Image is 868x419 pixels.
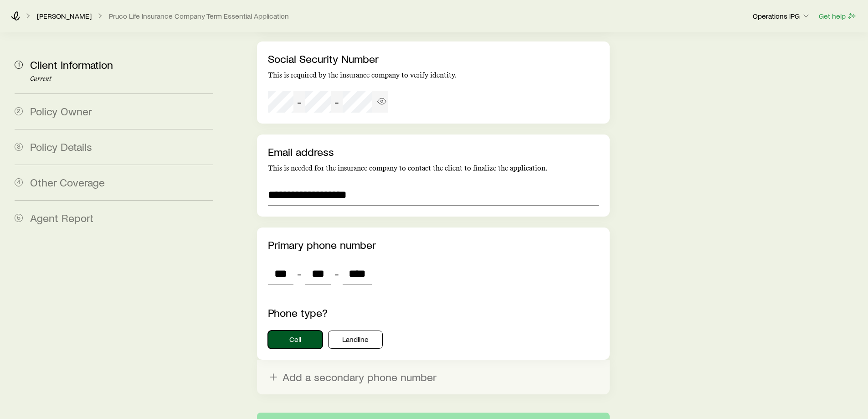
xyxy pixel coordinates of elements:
span: Other Coverage [30,176,105,189]
button: Landline [328,331,383,349]
span: - [334,95,339,108]
span: - [297,267,302,280]
span: Policy Details [30,140,92,153]
button: Add a secondary phone number [257,360,609,394]
button: Pruco Life Insurance Company Term Essential Application [108,12,289,21]
span: Client Information [30,58,113,71]
p: Social Security Number [268,52,598,65]
button: Cell [268,331,323,349]
p: Operations IPG [753,11,811,21]
span: Agent Report [30,211,93,224]
span: 5 [15,214,23,222]
p: This is required by the insurance company to verify identity. [268,71,598,80]
button: Get help [818,11,857,21]
span: 3 [15,143,23,151]
p: Email address [268,145,598,158]
label: Primary phone number [268,238,376,251]
span: 1 [15,61,23,69]
span: 2 [15,107,23,115]
span: 4 [15,178,23,186]
span: - [297,95,302,108]
p: Current [30,75,213,83]
a: [PERSON_NAME] [36,12,92,21]
span: - [334,267,339,280]
button: Operations IPG [752,11,811,22]
span: Policy Owner [30,104,92,118]
label: Phone type? [268,306,328,319]
p: This is needed for the insurance company to contact the client to finalize the application. [268,164,598,173]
